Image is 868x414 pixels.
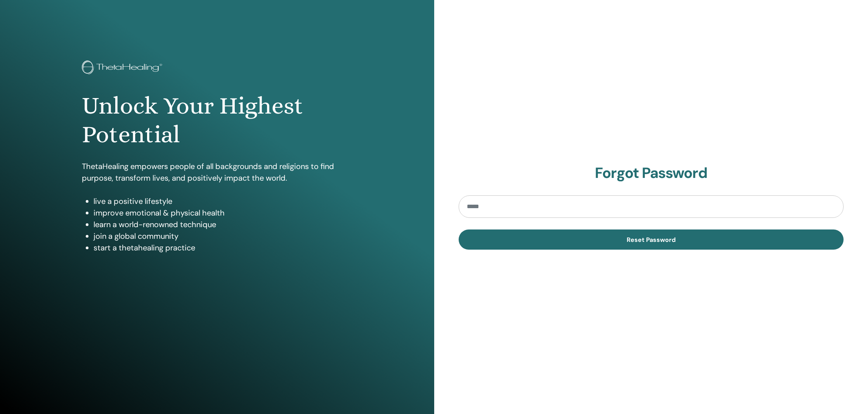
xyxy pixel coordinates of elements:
li: live a positive lifestyle [94,195,352,207]
li: learn a world-renowned technique [94,219,352,230]
h1: Unlock Your Highest Potential [82,91,352,149]
li: start a thetahealing practice [94,242,352,254]
li: join a global community [94,230,352,242]
span: Reset Password [627,236,676,244]
li: improve emotional & physical health [94,207,352,219]
p: ThetaHealing empowers people of all backgrounds and religions to find purpose, transform lives, a... [82,160,352,184]
h2: Forgot Password [459,164,844,182]
button: Reset Password [459,229,844,250]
